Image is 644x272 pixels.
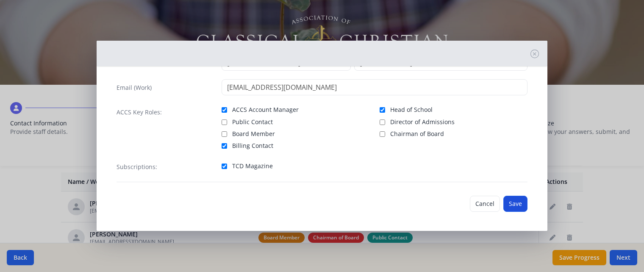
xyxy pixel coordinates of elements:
[380,107,385,113] input: Head of School
[222,79,528,95] input: contact@site.com
[117,163,157,171] label: Subscriptions:
[232,118,273,126] span: Public Contact
[470,196,500,212] button: Cancel
[232,162,273,170] span: TCD Magazine
[222,119,227,125] input: Public Contact
[232,142,273,150] span: Billing Contact
[380,131,385,137] input: Chairman of Board
[222,143,227,149] input: Billing Contact
[232,105,299,114] span: ACCS Account Manager
[390,130,444,138] span: Chairman of Board
[222,131,227,137] input: Board Member
[380,119,385,125] input: Director of Admissions
[222,164,227,169] input: TCD Magazine
[390,105,433,114] span: Head of School
[117,108,162,117] label: ACCS Key Roles:
[390,118,455,126] span: Director of Admissions
[503,196,527,212] button: Save
[232,130,275,138] span: Board Member
[117,83,152,92] label: Email (Work)
[222,107,227,113] input: ACCS Account Manager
